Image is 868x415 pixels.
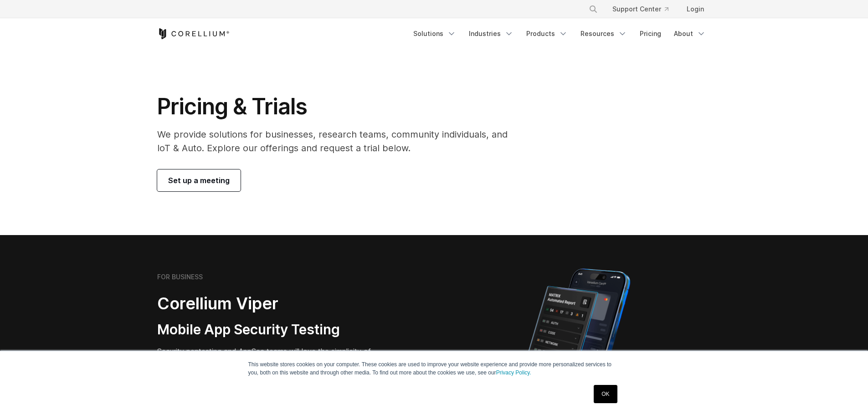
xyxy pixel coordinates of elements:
[594,385,617,403] a: OK
[463,26,519,42] a: Industries
[157,346,390,379] p: Security pentesting and AppSec teams will love the simplicity of automated report generation comb...
[605,1,676,17] a: Support Center
[157,169,241,191] a: Set up a meeting
[585,1,601,17] button: Search
[157,321,390,338] h3: Mobile App Security Testing
[679,1,711,17] a: Login
[575,26,632,42] a: Resources
[157,28,230,39] a: Corellium Home
[668,26,711,42] a: About
[496,369,531,376] a: Privacy Policy.
[168,175,230,186] span: Set up a meeting
[521,26,573,42] a: Products
[157,273,203,281] h6: FOR BUSINESS
[157,293,390,314] h2: Corellium Viper
[408,26,711,42] div: Navigation Menu
[634,26,667,42] a: Pricing
[248,360,620,377] p: This website stores cookies on your computer. These cookies are used to improve your website expe...
[157,93,520,120] h1: Pricing & Trials
[408,26,462,42] a: Solutions
[578,1,711,17] div: Navigation Menu
[157,128,520,155] p: We provide solutions for businesses, research teams, community individuals, and IoT & Auto. Explo...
